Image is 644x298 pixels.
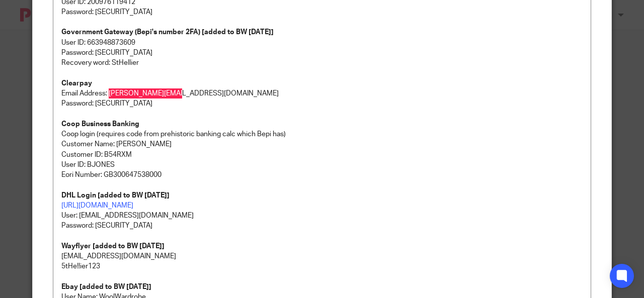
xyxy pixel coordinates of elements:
[61,192,170,199] strong: DHL Login [added to BW [DATE]]
[61,78,583,109] p: Email Address: [PERSON_NAME][EMAIL_ADDRESS][DOMAIN_NAME] Password: [SECURITY_DATA]
[61,170,583,180] p: Eori Number: GB300647538000
[61,80,92,87] strong: Clearpay
[61,243,165,250] strong: Wayflyer [added to BW [DATE]]
[61,150,583,160] p: Customer ID: B54RXM
[61,283,151,290] strong: Ebay [added to BW [DATE]]
[61,29,274,36] strong: Government Gateway (Bepi's number 2FA) [added to BW [DATE]]
[61,261,583,271] p: 5tHe!!ier123
[61,251,583,261] p: [EMAIL_ADDRESS][DOMAIN_NAME]
[61,160,583,170] p: User ID: BJONES
[61,27,583,48] p: User ID: 663948873609
[61,221,583,231] p: Password: [SECURITY_DATA]
[61,121,139,128] strong: Coop Business Banking
[61,202,133,209] a: [URL][DOMAIN_NAME]
[61,139,583,149] p: Customer Name: [PERSON_NAME]
[61,129,583,139] p: Coop login (requires code from prehistoric banking calc which Bepi has)
[61,58,583,68] p: Recovery word: StHellier
[61,201,583,221] p: User: [EMAIL_ADDRESS][DOMAIN_NAME]
[61,48,583,58] p: Password: [SECURITY_DATA]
